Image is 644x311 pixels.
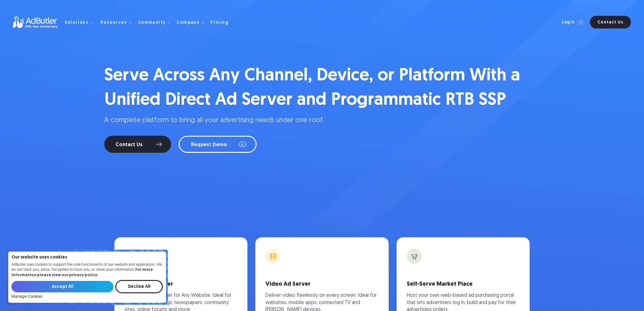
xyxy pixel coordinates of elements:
div: Solutions [65,12,98,32]
div: Resources [100,12,137,32]
input: Decline All [115,280,163,293]
form: Email Form [11,280,163,299]
h3: Self-Serve Market Place [407,280,520,288]
div: Community [138,21,166,25]
h3: Video Ad Server [265,280,379,288]
h1: Serve Across Any Channel, Device, or Platform With a Unified Direct Ad Server and Programmatic RT... [104,64,540,113]
a: Request Demo [179,136,257,153]
div: Company [176,21,200,25]
a: Contact Us [590,16,631,28]
p: AdButler uses cookies to support the core functionality of our website and application. We do not... [11,262,163,278]
div: Company [176,12,209,32]
a: Contact Us [104,136,171,153]
div: Community [138,12,175,32]
a: Log In [545,16,586,28]
input: Accept All [11,281,113,292]
p: A complete platform to bring all your advertising needs under one roof. [104,116,540,126]
div: Resources [100,21,127,25]
h3: Display Ad Server [124,280,238,288]
div: Solutions [65,21,89,25]
div: Pricing [210,21,229,25]
a: Manage Cookies [11,295,42,299]
h4: Our website uses cookies [11,255,163,260]
a: Pricing [210,19,234,25]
